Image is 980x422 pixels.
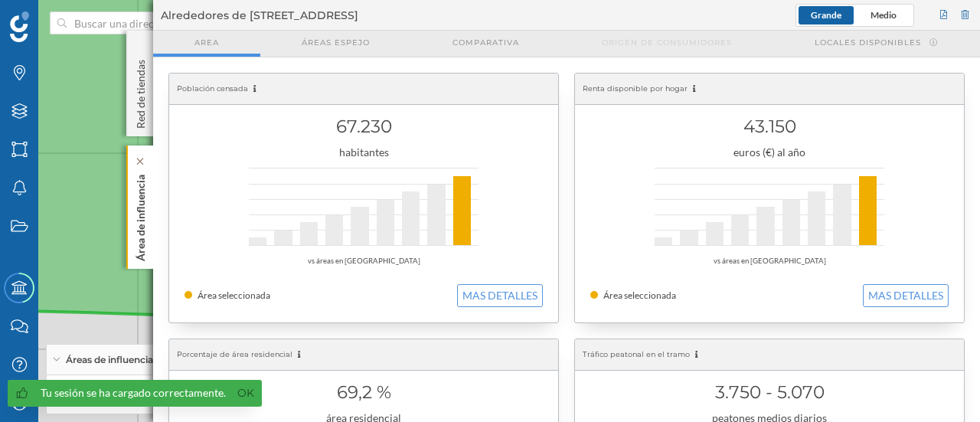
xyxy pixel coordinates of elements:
span: Áreas de influencia [66,353,153,367]
h1: 43.150 [590,112,949,141]
span: Área seleccionada [603,290,676,301]
span: Area [194,37,219,48]
span: Grande [811,9,841,21]
p: Área de influencia [133,168,149,261]
h1: 69,2 % [185,378,543,407]
span: Áreas espejo [302,37,370,48]
button: MAS DETALLES [457,284,543,307]
div: Tráfico peatonal en el tramo [575,339,964,371]
div: Renta disponible por hogar [575,74,964,105]
p: Red de tiendas [133,54,149,129]
img: Geoblink Logo [10,11,29,42]
span: Origen de consumidores [602,37,732,48]
div: Porcentaje de área residencial [169,339,558,371]
div: habitantes [185,145,543,160]
button: MAS DETALLES [863,284,949,307]
span: Alrededores de [STREET_ADDRESS] [161,8,358,23]
span: Soporte [31,11,85,25]
div: Tu sesión se ha cargado correctamente. [41,385,226,401]
span: Locales disponibles [815,37,921,48]
div: euros (€) al año [590,145,949,160]
div: vs áreas en [GEOGRAPHIC_DATA] [590,254,949,269]
a: Ok [234,384,258,402]
div: vs áreas en [GEOGRAPHIC_DATA] [185,254,543,269]
h1: 3.750 - 5.070 [590,378,949,407]
div: Población censada [169,74,558,105]
h1: 67.230 [185,112,543,141]
span: Comparativa [452,37,519,48]
span: Área seleccionada [198,290,270,301]
span: Medio [871,9,897,21]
